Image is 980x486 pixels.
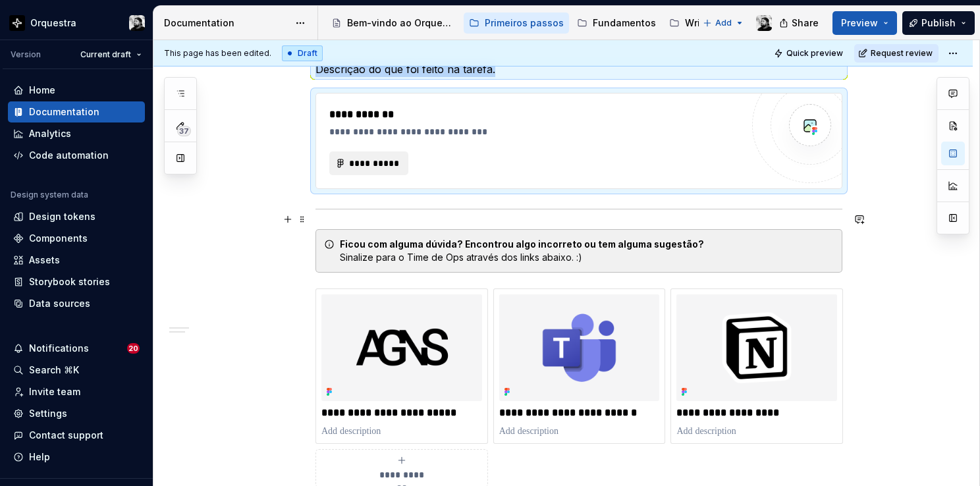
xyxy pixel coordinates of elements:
[756,15,772,31] img: Lucas Angelo Marim
[3,9,150,37] button: OrquestraLucas Angelo Marim
[832,11,897,35] button: Preview
[8,145,145,166] a: Code automation
[8,101,145,122] a: Documentation
[29,297,90,310] div: Data sources
[74,45,148,64] button: Current draft
[8,425,145,446] button: Contact support
[164,48,271,59] span: This page has been edited.
[8,271,145,292] a: Storybook stories
[326,10,696,36] div: Page tree
[177,126,191,136] span: 37
[29,429,103,442] div: Contact support
[8,403,145,424] a: Settings
[29,84,55,97] div: Home
[854,44,939,63] button: Request review
[164,16,288,30] div: Documentation
[29,364,79,377] div: Search ⌘K
[11,49,41,60] div: Version
[29,450,50,464] div: Help
[8,228,145,249] a: Components
[841,16,878,30] span: Preview
[770,44,849,63] button: Quick preview
[29,275,110,288] div: Storybook stories
[29,105,99,119] div: Documentation
[8,80,145,101] a: Home
[593,16,656,30] div: Fundamentos
[29,210,95,223] div: Design tokens
[8,360,145,381] button: Search ⌘K
[9,15,25,31] img: 2d16a307-6340-4442-b48d-ad77c5bc40e7.png
[29,127,71,140] div: Analytics
[792,16,819,30] span: Share
[326,13,461,34] a: Bem-vindo ao Orquestra!
[315,61,842,77] p: Descrição do que foi feito na tarefa.
[29,254,60,267] div: Assets
[29,232,88,245] div: Components
[282,45,323,61] div: Draft
[129,15,145,31] img: Lucas Angelo Marim
[8,250,145,271] a: Assets
[902,11,975,35] button: Publish
[572,13,661,34] a: Fundamentos
[699,14,748,32] button: Add
[80,49,131,60] span: Current draft
[30,16,76,30] div: Orquestra
[29,342,89,355] div: Notifications
[871,48,933,59] span: Request review
[786,48,843,59] span: Quick preview
[127,343,140,354] span: 20
[485,16,564,30] div: Primeiros passos
[8,123,145,144] a: Analytics
[8,206,145,227] a: Design tokens
[464,13,569,34] a: Primeiros passos
[8,446,145,468] button: Help
[664,13,723,34] a: Writing
[11,190,88,200] div: Design system data
[29,385,80,398] div: Invite team
[340,238,704,250] strong: Ficou com alguma dúvida? Encontrou algo incorreto ou tem alguma sugestão?
[8,338,145,359] button: Notifications20
[685,16,718,30] div: Writing
[8,381,145,402] a: Invite team
[29,149,109,162] div: Code automation
[347,16,456,30] div: Bem-vindo ao Orquestra!
[8,293,145,314] a: Data sources
[29,407,67,420] div: Settings
[340,238,834,264] div: Sinalize para o Time de Ops através dos links abaixo. :)
[921,16,956,30] span: Publish
[715,18,732,28] span: Add
[773,11,827,35] button: Share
